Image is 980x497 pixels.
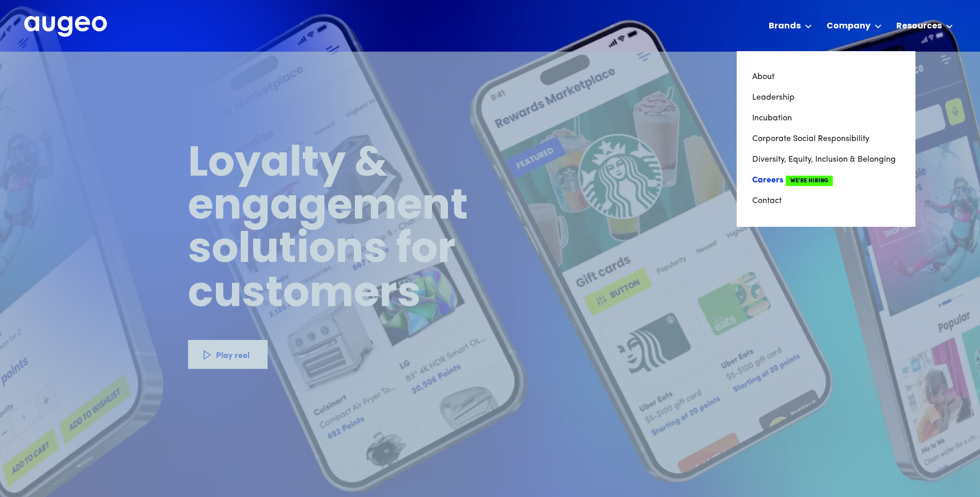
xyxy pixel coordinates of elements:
[786,176,833,186] span: We're Hiring
[752,149,900,170] a: Diversity, Equity, Inclusion & Belonging
[896,20,942,33] div: Resources
[24,16,107,38] a: home
[752,67,900,87] a: About
[752,191,900,211] a: Contact
[752,108,900,129] a: Incubation
[827,20,870,33] div: Company
[752,87,900,108] a: Leadership
[752,170,900,191] a: CareersWe're Hiring
[737,51,915,227] nav: Company
[769,20,801,33] div: Brands
[752,129,900,149] a: Corporate Social Responsibility
[24,16,107,37] img: Augeo's full logo in white.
